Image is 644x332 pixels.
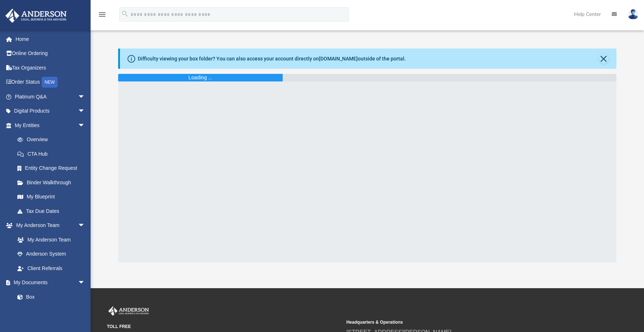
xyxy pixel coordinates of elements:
a: Tax Organizers [5,60,96,75]
a: Platinum Q&Aarrow_drop_down [5,89,96,104]
button: Close [599,54,609,64]
a: Entity Change Request [10,161,96,176]
a: Binder Walkthrough [10,175,96,190]
a: Anderson System [10,247,92,261]
a: My Anderson Teamarrow_drop_down [5,218,92,233]
a: My Blueprint [10,190,92,204]
a: My Anderson Team [10,232,89,247]
img: User Pic [628,9,639,20]
a: Online Ordering [5,46,96,61]
div: NEW [42,77,58,88]
small: TOLL FREE [107,323,341,330]
img: Anderson Advisors Platinum Portal [3,9,69,23]
i: search [121,10,129,18]
a: Box [10,290,89,304]
a: Tax Due Dates [10,204,96,218]
a: My Documentsarrow_drop_down [5,276,92,290]
div: Difficulty viewing your box folder? You can also access your account directly on outside of the p... [138,55,406,63]
a: Digital Productsarrow_drop_down [5,104,96,118]
a: Home [5,32,96,46]
a: Order StatusNEW [5,75,96,90]
a: Meeting Minutes [10,304,92,319]
a: Overview [10,133,96,147]
i: menu [98,10,107,19]
a: menu [98,14,107,19]
a: [DOMAIN_NAME] [319,56,358,62]
a: CTA Hub [10,147,96,161]
span: arrow_drop_down [78,104,92,119]
small: Headquarters & Operations [346,319,581,325]
span: arrow_drop_down [78,276,92,290]
div: Loading ... [188,74,212,81]
span: arrow_drop_down [78,218,92,233]
span: arrow_drop_down [78,118,92,133]
a: Client Referrals [10,261,92,276]
span: arrow_drop_down [78,89,92,104]
a: My Entitiesarrow_drop_down [5,118,96,133]
img: Anderson Advisors Platinum Portal [107,306,150,316]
